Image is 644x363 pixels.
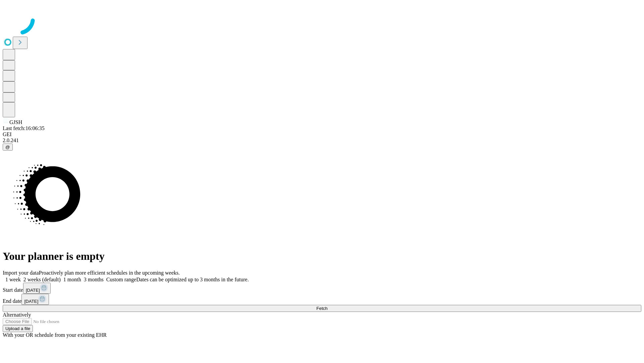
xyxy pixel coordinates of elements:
[3,305,641,312] button: Fetch
[3,131,641,137] div: GEI
[316,306,327,311] span: Fetch
[3,144,13,151] button: @
[3,312,31,318] span: Alternatively
[3,137,641,144] div: 2.0.241
[3,283,641,294] div: Start date
[9,119,22,125] span: GJSH
[23,277,61,282] span: 2 weeks (default)
[21,294,49,305] button: [DATE]
[3,332,107,338] span: With your OR schedule from your existing EHR
[3,250,641,263] h1: Your planner is empty
[5,277,21,282] span: 1 week
[106,277,136,282] span: Custom range
[136,277,249,282] span: Dates can be optimized up to 3 months in the future.
[63,277,81,282] span: 1 month
[23,283,51,294] button: [DATE]
[3,125,45,131] span: Last fetch: 16:06:35
[3,325,33,332] button: Upload a file
[3,270,39,276] span: Import your data
[39,270,180,276] span: Proactively plan more efficient schedules in the upcoming weeks.
[24,299,38,304] span: [DATE]
[5,145,10,150] span: @
[3,294,641,305] div: End date
[84,277,104,282] span: 3 months
[26,288,40,293] span: [DATE]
